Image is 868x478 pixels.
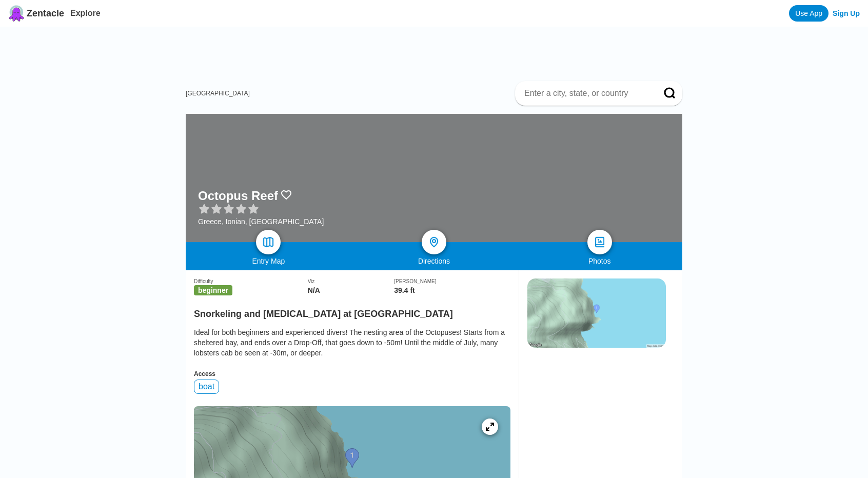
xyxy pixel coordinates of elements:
[194,380,219,394] div: boat
[789,5,828,22] a: Use App
[594,236,606,248] img: photos
[186,257,351,265] div: Entry Map
[308,286,394,294] div: N/A
[194,303,510,320] h2: Snorkeling and [MEDICAL_DATA] at [GEOGRAPHIC_DATA]
[308,278,394,284] div: Viz
[394,278,510,284] div: [PERSON_NAME]
[394,286,510,294] div: 39.4 ft
[517,257,682,265] div: Photos
[833,9,860,17] a: Sign Up
[8,5,25,22] img: Zentacle logo
[8,5,64,22] a: Zentacle logoZentacle
[198,189,278,203] h1: Octopus Reef
[194,370,510,377] div: Access
[27,8,64,19] span: Zentacle
[428,236,440,248] img: directions
[198,217,324,226] div: Greece, Ionian, [GEOGRAPHIC_DATA]
[70,9,101,17] a: Explore
[194,285,232,295] span: beginner
[262,236,274,248] img: map
[587,230,612,254] a: photos
[186,90,250,97] a: [GEOGRAPHIC_DATA]
[194,327,510,358] div: Ideal for both beginners and experienced divers! The nesting area of the Octopuses! Starts from a...
[523,88,649,98] input: Enter a city, state, or country
[194,278,308,284] div: Difficulty
[527,278,666,348] img: staticmap
[351,257,517,265] div: Directions
[256,230,281,254] a: map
